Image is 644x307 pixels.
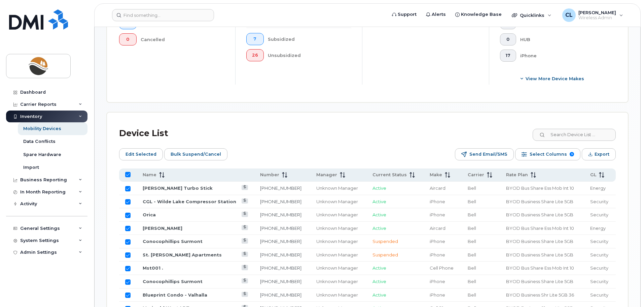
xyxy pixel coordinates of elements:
[372,212,386,217] span: Active
[242,292,248,297] a: View Last Bill
[372,252,398,257] span: Suspended
[506,199,573,204] span: BYOD Business Share Lite 5GB
[430,212,445,217] span: iPhone
[526,75,584,82] span: View More Device Makes
[119,33,137,45] button: 0
[506,37,510,42] span: 0
[590,265,608,271] span: Security
[430,265,454,271] span: Cell Phone
[578,10,616,15] span: [PERSON_NAME]
[316,292,361,298] div: Unknown Manager
[430,292,445,298] span: iPhone
[506,292,574,298] span: BYOD Business Shr Lite 5GB 36
[260,279,301,284] a: [PHONE_NUMBER]
[143,225,182,231] a: [PERSON_NAME]
[468,172,484,178] span: Carrier
[316,185,361,191] div: Unknown Manager
[171,149,221,159] span: Bulk Suspend/Cancel
[506,239,573,244] span: BYOD Business Share Lite 5GB
[268,49,352,61] div: Unsubsidized
[372,265,386,271] span: Active
[506,225,574,231] span: BYOD Bus Share Ess Mob Int 10
[372,279,386,284] span: Active
[316,265,361,271] div: Unknown Manager
[316,212,361,218] div: Unknown Manager
[430,252,445,257] span: iPhone
[246,33,264,45] button: 7
[260,185,301,191] a: [PHONE_NUMBER]
[461,11,502,18] span: Knowledge Base
[164,148,227,160] button: Bulk Suspend/Cancel
[125,37,131,42] span: 0
[530,149,567,159] span: Select Columns
[430,185,445,191] span: Aircard
[260,199,301,204] a: [PHONE_NUMBER]
[421,8,451,21] a: Alerts
[430,199,445,204] span: iPhone
[143,265,163,271] a: Mst001 .
[570,152,574,156] span: 9
[119,125,168,142] div: Device List
[590,279,608,284] span: Security
[455,148,514,160] button: Send Email/SMS
[260,212,301,217] a: [PHONE_NUMBER]
[582,148,616,160] button: Export
[372,199,386,204] span: Active
[533,129,616,141] input: Search Device List ...
[268,33,352,45] div: Subsidized
[242,185,248,190] a: View Last Bill
[468,212,476,217] span: Bell
[252,36,258,42] span: 7
[451,8,506,21] a: Knowledge Base
[430,225,445,231] span: Aircard
[143,212,156,217] a: Orica
[372,239,398,244] span: Suspended
[590,225,606,231] span: Energy
[242,265,248,270] a: View Last Bill
[506,172,528,178] span: Rate Plan
[143,185,213,191] a: [PERSON_NAME] Turbo Stick
[595,149,609,159] span: Export
[260,172,279,178] span: Number
[590,292,608,298] span: Security
[260,252,301,257] a: [PHONE_NUMBER]
[506,53,510,58] span: 17
[316,198,361,205] div: Unknown Manager
[500,33,516,45] button: 0
[246,49,264,61] button: 26
[112,9,214,21] input: Find something...
[316,225,361,232] div: Unknown Manager
[387,8,421,21] a: Support
[316,252,361,258] div: Unknown Manager
[469,149,507,159] span: Send Email/SMS
[126,149,156,159] span: Edit Selected
[506,279,573,284] span: BYOD Business Share Lite 5GB
[260,265,301,271] a: [PHONE_NUMBER]
[500,50,516,62] button: 17
[558,8,628,22] div: Cory Langs
[500,72,605,85] button: View More Device Makes
[143,172,156,178] span: Name
[242,225,248,230] a: View Last Bill
[468,292,476,298] span: Bell
[520,50,605,62] div: iPhone
[590,199,608,204] span: Security
[372,292,386,298] span: Active
[468,239,476,244] span: Bell
[507,8,556,22] div: Quicklinks
[316,278,361,285] div: Unknown Manager
[316,238,361,245] div: Unknown Manager
[260,239,301,244] a: [PHONE_NUMBER]
[430,172,442,178] span: Make
[119,148,163,160] button: Edit Selected
[468,185,476,191] span: Bell
[468,199,476,204] span: Bell
[468,265,476,271] span: Bell
[506,252,573,257] span: BYOD Business Share Lite 5GB
[565,11,573,19] span: CL
[590,239,608,244] span: Security
[143,199,236,204] a: CGL - Wilde Lake Compressor Station
[242,238,248,243] a: View Last Bill
[468,225,476,231] span: Bell
[252,53,258,58] span: 26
